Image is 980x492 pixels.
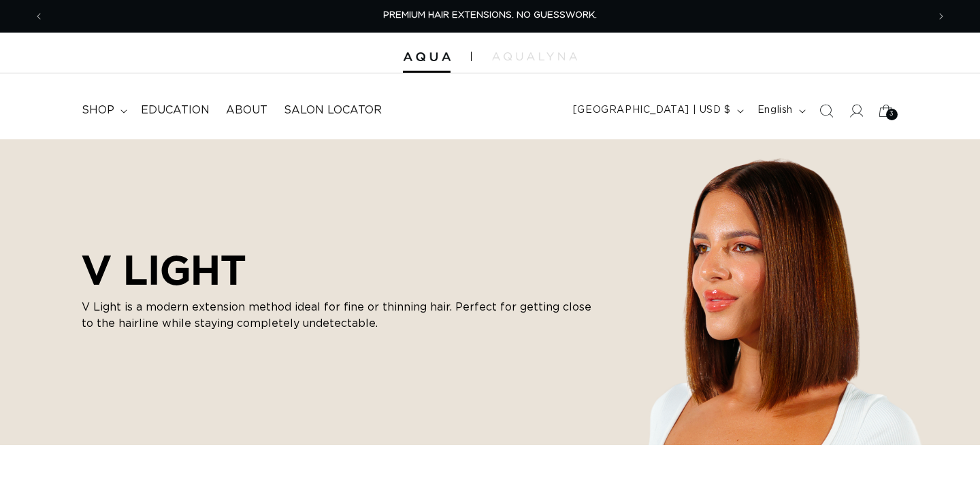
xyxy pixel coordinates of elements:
a: About [218,95,276,126]
button: [GEOGRAPHIC_DATA] | USD $ [565,98,749,124]
span: Education [141,103,210,118]
img: aqualyna.com [492,52,577,60]
span: [GEOGRAPHIC_DATA] | USD $ [573,103,731,118]
button: Next announcement [926,3,956,29]
span: PREMIUM HAIR EXTENSIONS. NO GUESSWORK. [383,11,597,20]
a: Salon Locator [276,95,390,126]
span: 3 [889,109,894,120]
button: English [749,98,811,124]
span: shop [82,103,114,118]
summary: Search [811,96,841,126]
span: About [226,103,267,118]
p: V Light is a modern extension method ideal for fine or thinning hair. Perfect for getting close t... [82,299,599,332]
span: Salon Locator [284,103,382,118]
a: Education [133,95,218,126]
summary: shop [73,95,133,126]
h2: V LIGHT [82,246,599,294]
img: Aqua Hair Extensions [403,52,451,62]
span: English [757,103,793,118]
button: Previous announcement [24,3,54,29]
